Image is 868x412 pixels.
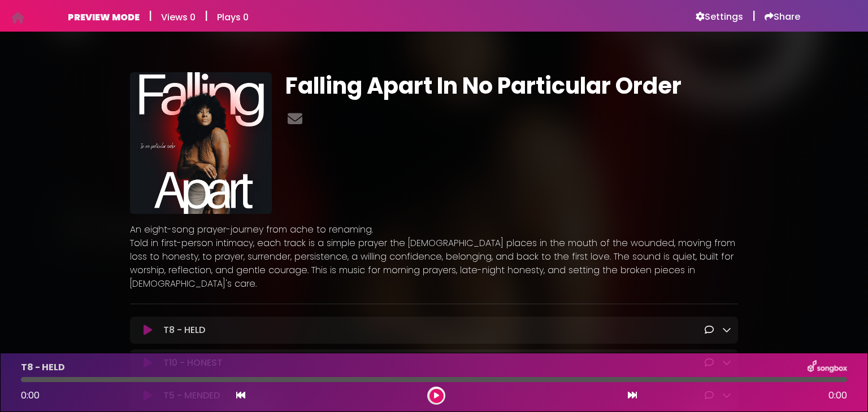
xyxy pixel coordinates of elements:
[828,389,847,402] span: 0:00
[285,72,738,99] h1: Falling Apart In No Particular Order
[752,9,756,23] h5: |
[21,361,65,374] p: T8 - HELD
[130,72,272,214] img: YjXgkyhISVuZLdQkXLwd
[808,360,847,375] img: songbox-logo-white.png
[161,12,196,23] h6: Views 0
[217,12,249,23] h6: Plays 0
[149,9,152,23] h5: |
[765,11,800,23] a: Share
[696,11,743,23] a: Settings
[205,9,208,23] h5: |
[21,389,40,402] span: 0:00
[163,323,205,337] p: T8 - HELD
[130,223,738,236] p: An eight-song prayer-journey from ache to renaming.
[130,236,738,291] p: Told in first-person intimacy, each track is a simple prayer the [DEMOGRAPHIC_DATA] places in the...
[68,12,140,23] h6: PREVIEW MODE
